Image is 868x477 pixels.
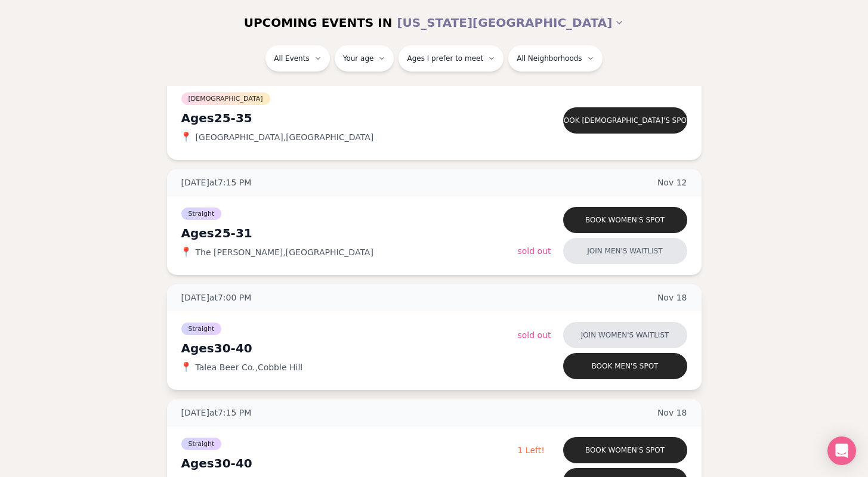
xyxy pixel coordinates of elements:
[181,407,252,419] span: [DATE] at 7:15 PM
[518,330,551,340] span: Sold Out
[181,207,222,220] span: Straight
[181,438,222,450] span: Straight
[407,54,483,63] span: Ages I prefer to meet
[181,323,222,335] span: Straight
[563,322,687,348] button: Join women's waitlist
[397,10,624,36] button: [US_STATE][GEOGRAPHIC_DATA]
[181,292,252,303] span: [DATE] at 7:00 PM
[181,247,191,257] span: 📍
[563,437,687,463] button: Book women's spot
[196,131,374,143] span: [GEOGRAPHIC_DATA] , [GEOGRAPHIC_DATA]
[181,363,191,372] span: 📍
[181,340,518,357] div: Ages 30-40
[508,45,602,72] button: All Neighborhoods
[343,54,374,63] span: Your age
[657,176,687,188] span: Nov 12
[265,45,329,72] button: All Events
[181,225,518,241] div: Ages 25-31
[563,353,687,379] button: Book men's spot
[196,361,303,373] span: Talea Beer Co. , Cobble Hill
[518,246,551,256] span: Sold Out
[335,45,394,72] button: Your age
[563,238,687,264] button: Join men's waitlist
[274,54,309,63] span: All Events
[563,207,687,233] button: Book women's spot
[196,246,373,258] span: The [PERSON_NAME] , [GEOGRAPHIC_DATA]
[181,455,518,472] div: Ages 30-40
[181,92,270,105] span: [DEMOGRAPHIC_DATA]
[244,14,393,31] span: UPCOMING EVENTS IN
[181,176,252,188] span: [DATE] at 7:15 PM
[563,107,687,134] button: Book [DEMOGRAPHIC_DATA]'s spot
[657,292,687,303] span: Nov 18
[827,436,856,465] div: Open Intercom Messenger
[181,132,191,142] span: 📍
[181,110,518,126] div: Ages 25-35
[518,445,545,455] span: 1 Left!
[517,54,582,63] span: All Neighborhoods
[657,407,687,419] span: Nov 18
[399,45,503,72] button: Ages I prefer to meet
